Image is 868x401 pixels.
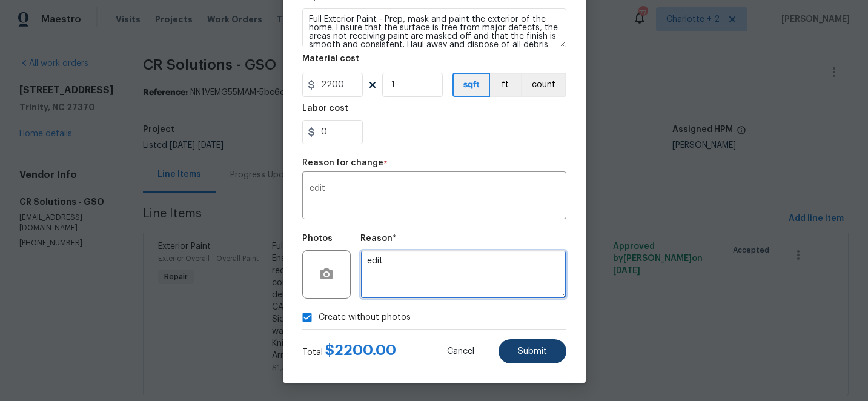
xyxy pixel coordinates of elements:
h5: Photos [302,234,333,243]
h5: Material cost [302,55,359,63]
textarea: Full Exterior Paint - Prep, mask and paint the exterior of the home. Ensure that the surface is f... [302,8,566,47]
span: Create without photos [319,311,411,324]
textarea: edit [310,184,559,210]
span: Cancel [447,347,474,356]
textarea: edit [360,250,566,299]
span: $ 2200.00 [325,343,396,357]
button: Submit [499,339,566,363]
h5: Reason for change [302,159,383,167]
h5: Reason* [360,234,396,243]
div: Total [302,344,396,359]
span: Submit [518,347,547,356]
button: count [521,73,566,97]
button: ft [490,73,521,97]
h5: Labor cost [302,104,348,113]
button: Cancel [428,339,494,363]
button: sqft [452,73,490,97]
